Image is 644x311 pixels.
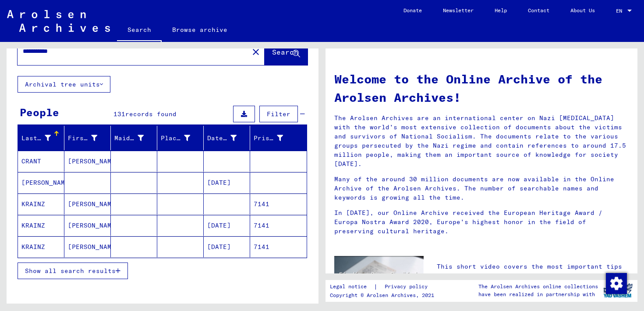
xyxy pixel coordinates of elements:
[21,134,51,143] div: Last Name
[330,282,374,291] a: Legal notice
[334,70,629,107] h1: Welcome to the Online Archive of the Arolsen Archives!
[330,291,438,299] p: Copyright © Arolsen Archives, 2021
[204,215,250,236] mat-cell: [DATE]
[378,282,438,291] a: Privacy policy
[272,48,298,56] span: Search
[334,208,629,236] p: In [DATE], our Online Archive received the European Heritage Award / Europa Nostra Award 2020, Eu...
[250,236,307,257] mat-cell: 7141
[125,110,177,118] span: records found
[602,280,634,301] img: yv_logo.png
[330,282,438,291] div: |
[204,126,250,150] mat-header-cell: Date of Birth
[250,194,307,214] mat-cell: 7141
[254,131,296,145] div: Prisoner #
[18,126,64,150] mat-header-cell: Last Name
[267,110,290,118] span: Filter
[18,263,128,279] button: Show all search results
[64,236,111,257] mat-cell: [PERSON_NAME]
[437,262,629,280] p: This short video covers the most important tips for searching the Online Archive.
[250,126,307,150] mat-header-cell: Prisoner #
[64,126,111,150] mat-header-cell: First Name
[161,131,203,145] div: Place of Birth
[25,267,116,275] span: Show all search results
[265,38,308,65] button: Search
[334,175,629,202] p: Many of the around 30 million documents are now available in the Online Archive of the Arolsen Ar...
[64,151,111,172] mat-cell: [PERSON_NAME]
[161,134,190,143] div: Place of Birth
[18,76,110,93] button: Archival tree units
[157,126,204,150] mat-header-cell: Place of Birth
[7,10,110,32] img: Arolsen_neg.svg
[18,236,64,257] mat-cell: KRAINZ
[64,215,111,236] mat-cell: [PERSON_NAME]
[334,114,629,169] p: The Arolsen Archives are an international center on Nazi [MEDICAL_DATA] with the world’s most ext...
[204,172,250,193] mat-cell: [DATE]
[111,126,157,150] mat-header-cell: Maiden Name
[207,131,250,145] div: Date of Birth
[18,172,64,193] mat-cell: [PERSON_NAME]
[254,134,283,143] div: Prisoner #
[251,47,261,57] mat-icon: close
[207,134,237,143] div: Date of Birth
[114,131,157,145] div: Maiden Name
[117,19,162,42] a: Search
[21,131,64,145] div: Last Name
[68,134,97,143] div: First Name
[64,194,111,214] mat-cell: [PERSON_NAME]
[18,194,64,214] mat-cell: KRAINZ
[114,134,144,143] div: Maiden Name
[478,283,598,290] p: The Arolsen Archives online collections
[20,104,59,120] div: People
[478,290,598,298] p: have been realized in partnership with
[113,110,125,118] span: 131
[616,8,626,14] span: EN
[204,236,250,257] mat-cell: [DATE]
[162,19,238,40] a: Browse archive
[247,43,265,60] button: Clear
[18,215,64,236] mat-cell: KRAINZ
[606,273,627,294] img: Change consent
[250,215,307,236] mat-cell: 7141
[18,151,64,172] mat-cell: CRANT
[68,131,110,145] div: First Name
[334,256,424,304] img: video.jpg
[259,106,298,122] button: Filter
